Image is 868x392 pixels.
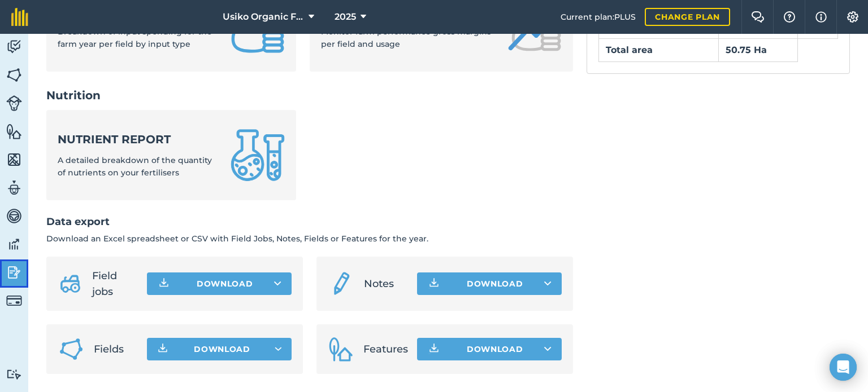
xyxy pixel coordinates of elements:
[726,45,767,55] strong: 50.75 Ha
[94,341,138,357] span: Fields
[645,8,730,26] a: Change plan
[147,272,292,295] button: Download
[194,343,250,355] span: Download
[157,277,171,290] img: Download icon
[6,38,22,55] img: svg+xml;base64,PD94bWwgdmVyc2lvbj0iMS4wIiBlbmNvZGluZz0idXRmLTgiPz4KPCEtLSBHZW5lcmF0b3I6IEFkb2JlIE...
[6,67,22,83] img: svg+xml;base64,PHN2ZyB4bWxucz0iaHR0cDovL3d3dy53My5vcmcvMjAwMC9zdmciIHdpZHRoPSI1NiIgaGVpZ2h0PSI2MC...
[223,10,304,24] span: Usiko Organic Farm
[328,336,354,363] img: Features icon
[363,341,408,357] span: Features
[335,10,356,24] span: 2025
[58,155,212,178] span: A detailed breakdown of the quantity of nutrients on your fertilisers
[58,270,83,297] img: svg+xml;base64,PD94bWwgdmVyc2lvbj0iMS4wIiBlbmNvZGluZz0idXRmLTgiPz4KPCEtLSBHZW5lcmF0b3I6IEFkb2JlIE...
[231,128,285,182] img: Nutrient report
[561,11,636,23] span: Current plan : PLUS
[427,277,441,290] img: Download icon
[46,110,296,200] a: Nutrient reportA detailed breakdown of the quantity of nutrients on your fertilisers
[92,268,138,299] span: Field jobs
[846,11,860,23] img: A cog icon
[46,87,573,103] h2: Nutrition
[46,214,573,230] h2: Data export
[328,270,355,297] img: svg+xml;base64,PD94bWwgdmVyc2lvbj0iMS4wIiBlbmNvZGluZz0idXRmLTgiPz4KPCEtLSBHZW5lcmF0b3I6IEFkb2JlIE...
[6,95,22,111] img: svg+xml;base64,PD94bWwgdmVyc2lvbj0iMS4wIiBlbmNvZGluZz0idXRmLTgiPz4KPCEtLSBHZW5lcmF0b3I6IEFkb2JlIE...
[417,338,562,360] button: Download
[427,342,441,356] img: Download icon
[6,236,22,253] img: svg+xml;base64,PD94bWwgdmVyc2lvbj0iMS4wIiBlbmNvZGluZz0idXRmLTgiPz4KPCEtLSBHZW5lcmF0b3I6IEFkb2JlIE...
[6,264,22,281] img: svg+xml;base64,PD94bWwgdmVyc2lvbj0iMS4wIiBlbmNvZGluZz0idXRmLTgiPz4KPCEtLSBHZW5lcmF0b3I6IEFkb2JlIE...
[6,208,22,224] img: svg+xml;base64,PD94bWwgdmVyc2lvbj0iMS4wIiBlbmNvZGluZz0idXRmLTgiPz4KPCEtLSBHZW5lcmF0b3I6IEFkb2JlIE...
[11,8,28,26] img: fieldmargin Logo
[6,151,22,168] img: svg+xml;base64,PHN2ZyB4bWxucz0iaHR0cDovL3d3dy53My5vcmcvMjAwMC9zdmciIHdpZHRoPSI1NiIgaGVpZ2h0PSI2MC...
[751,11,765,23] img: Two speech bubbles overlapping with the left bubble in the forefront
[58,336,85,363] img: Fields icon
[6,293,22,309] img: svg+xml;base64,PD94bWwgdmVyc2lvbj0iMS4wIiBlbmNvZGluZz0idXRmLTgiPz4KPCEtLSBHZW5lcmF0b3I6IEFkb2JlIE...
[364,276,408,292] span: Notes
[606,45,653,55] strong: Total area
[783,11,796,23] img: A question mark icon
[6,369,22,380] img: svg+xml;base64,PD94bWwgdmVyc2lvbj0iMS4wIiBlbmNvZGluZz0idXRmLTgiPz4KPCEtLSBHZW5lcmF0b3I6IEFkb2JlIE...
[6,179,22,196] img: svg+xml;base64,PD94bWwgdmVyc2lvbj0iMS4wIiBlbmNvZGluZz0idXRmLTgiPz4KPCEtLSBHZW5lcmF0b3I6IEFkb2JlIE...
[46,232,573,245] p: Download an Excel spreadsheet or CSV with Field Jobs, Notes, Fields or Features for the year.
[6,123,22,140] img: svg+xml;base64,PHN2ZyB4bWxucz0iaHR0cDovL3d3dy53My5vcmcvMjAwMC9zdmciIHdpZHRoPSI1NiIgaGVpZ2h0PSI2MC...
[830,354,857,381] div: Open Intercom Messenger
[815,10,827,24] img: svg+xml;base64,PHN2ZyB4bWxucz0iaHR0cDovL3d3dy53My5vcmcvMjAwMC9zdmciIHdpZHRoPSIxNyIgaGVpZ2h0PSIxNy...
[147,338,292,360] button: Download
[417,272,562,295] button: Download
[58,131,217,147] strong: Nutrient report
